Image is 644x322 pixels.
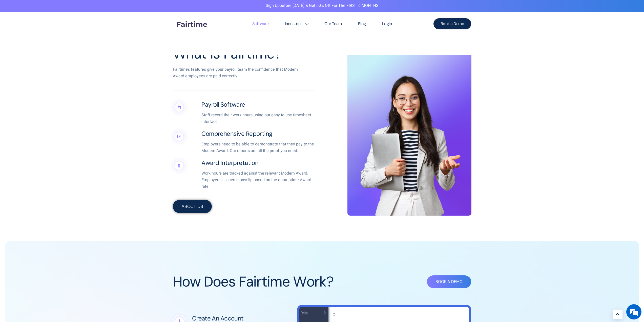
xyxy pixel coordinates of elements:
[173,200,212,213] a: ABOUT US
[173,274,359,290] h2: How Does Fairtime Work?
[266,3,280,9] a: Sign Up
[83,3,95,15] div: Minimize live chat window
[613,310,622,319] a: Learn More
[374,12,400,36] a: Login
[3,138,96,156] textarea: Type your message and hit 'Enter'
[29,64,70,115] span: We're online!
[26,28,85,35] div: Chat with us now
[316,12,350,36] a: Our Team
[277,12,317,36] a: Industries
[201,141,317,154] div: Employers need to be able to demonstrate that they pay to the Modern Award. Our reports are all t...
[433,18,471,29] a: Book a Demo
[201,112,317,125] div: Staff record their work hours using our easy to use timesheet interface.
[427,275,471,288] a: BOOK A DEMO
[173,46,320,62] h2: What is Fairtime?
[350,12,374,36] a: Blog
[244,12,277,36] a: Software
[435,280,463,284] span: BOOK A DEMO
[441,22,464,26] span: Book a Demo
[201,159,317,167] h5: Award Interpretation
[181,204,203,209] span: ABOUT US
[173,66,304,79] div: Fairtime’s features give your payroll team the confidence that Modern Award employees are paid co...
[201,101,317,108] h5: Payroll Software​
[4,3,640,9] p: before [DATE] & Get 50% Off for the FIRST 6 MONTHS
[201,170,317,190] div: Work hours are tracked against the relevant Modern Award. Employer is issued a payslip based on t...
[201,130,317,138] h5: Comprehensive Reporting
